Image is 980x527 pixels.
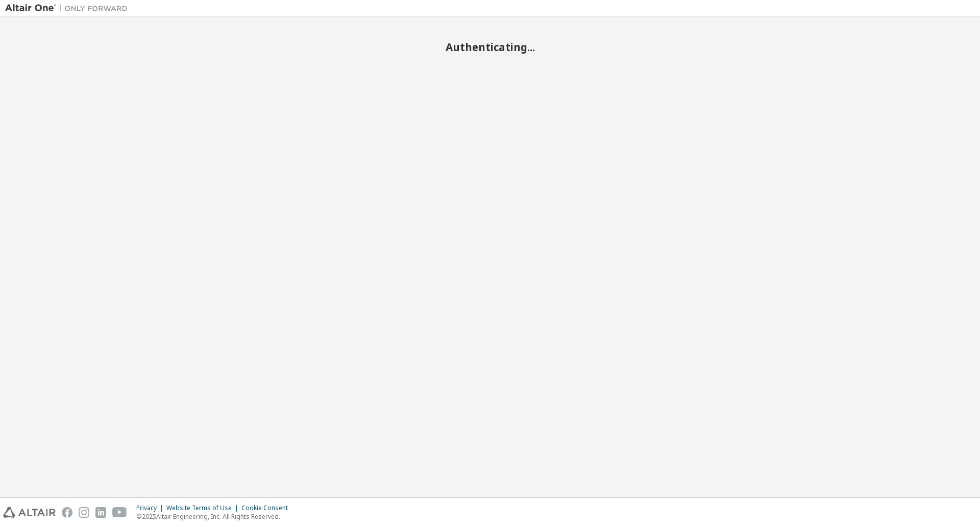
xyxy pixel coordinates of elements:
img: altair_logo.svg [3,507,56,518]
div: Website Terms of Use [166,504,241,512]
div: Privacy [136,504,166,512]
h2: Authenticating... [5,40,975,54]
div: Cookie Consent [241,504,294,512]
img: facebook.svg [62,507,72,518]
img: linkedin.svg [95,507,106,518]
img: youtube.svg [112,507,127,518]
img: instagram.svg [79,507,89,518]
p: © 2025 Altair Engineering, Inc. All Rights Reserved. [136,512,294,521]
img: Altair One [5,3,133,13]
